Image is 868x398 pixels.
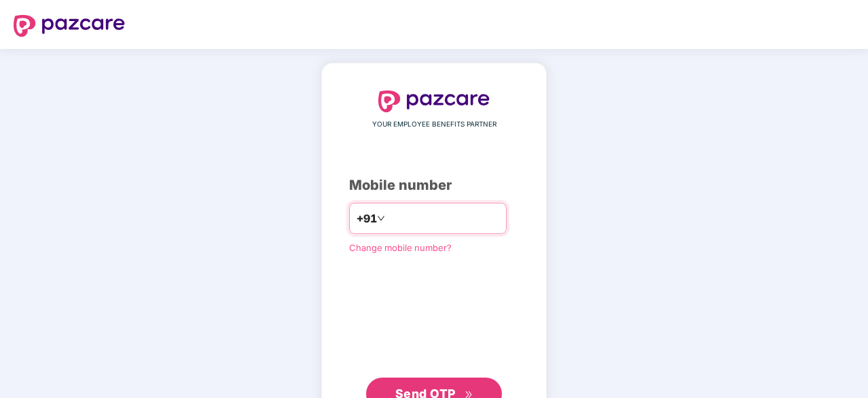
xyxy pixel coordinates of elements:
img: logo [378,90,490,112]
span: down [377,214,385,222]
span: +91 [357,210,377,227]
a: Change mobile number? [349,242,452,253]
span: YOUR EMPLOYEE BENEFITS PARTNER [372,119,496,130]
img: logo [14,15,125,37]
div: Mobile number [349,175,519,196]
